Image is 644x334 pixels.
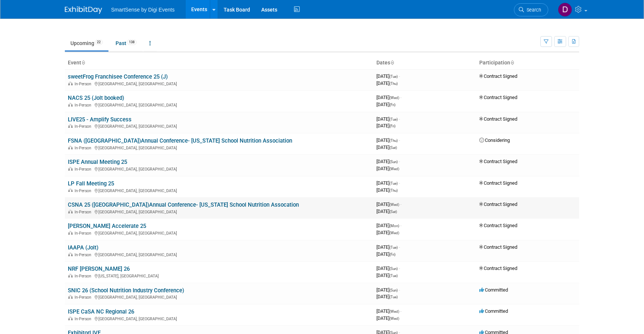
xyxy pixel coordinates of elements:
span: [DATE] [376,244,400,250]
img: In-Person Event [68,210,73,213]
a: Sort by Participation Type [510,60,514,66]
span: In-Person [75,295,94,300]
img: In-Person Event [68,188,73,192]
span: 22 [95,39,103,45]
a: Past138 [110,36,142,50]
span: (Wed) [389,203,399,207]
a: LP Fall Meeting 25 [68,180,114,187]
img: In-Person Event [68,252,73,256]
span: (Wed) [389,96,399,100]
img: In-Person Event [68,103,73,106]
div: [GEOGRAPHIC_DATA], [GEOGRAPHIC_DATA] [68,315,370,321]
span: (Thu) [389,188,398,193]
div: [GEOGRAPHIC_DATA], [GEOGRAPHIC_DATA] [68,166,370,172]
div: [GEOGRAPHIC_DATA], [GEOGRAPHIC_DATA] [68,80,370,86]
span: Contract Signed [479,265,517,271]
span: In-Person [75,252,94,257]
span: (Wed) [389,309,399,314]
span: [DATE] [376,73,400,79]
span: - [400,201,401,207]
span: (Wed) [389,167,399,171]
span: (Tue) [389,295,398,299]
span: [DATE] [376,308,401,314]
span: (Mon) [389,224,399,228]
span: (Sun) [389,160,398,164]
img: In-Person Event [68,146,73,149]
th: Participation [476,57,579,69]
span: [DATE] [376,80,398,86]
span: (Fri) [389,124,395,128]
a: Sort by Start Date [390,60,394,66]
span: SmartSense by Digi Events [111,7,174,13]
span: [DATE] [376,159,400,164]
img: In-Person Event [68,167,73,171]
div: [GEOGRAPHIC_DATA], [GEOGRAPHIC_DATA] [68,251,370,257]
div: [GEOGRAPHIC_DATA], [GEOGRAPHIC_DATA] [68,144,370,150]
span: (Thu) [389,82,398,86]
span: Contract Signed [479,159,517,164]
span: In-Person [75,274,94,279]
span: [DATE] [376,273,398,278]
span: Contract Signed [479,244,517,250]
span: Committed [479,308,508,314]
a: SNIC 26 (School Nutrition Industry Conference) [68,287,184,294]
div: [GEOGRAPHIC_DATA], [GEOGRAPHIC_DATA] [68,209,370,214]
span: Contract Signed [479,223,517,228]
span: (Fri) [389,103,395,107]
div: [GEOGRAPHIC_DATA], [GEOGRAPHIC_DATA] [68,294,370,300]
a: CSNA 25 ([GEOGRAPHIC_DATA])Annual Conference- [US_STATE] School Nutrition Assocation [68,201,299,208]
img: Dan Tiernan [558,3,572,17]
span: (Sun) [389,267,398,271]
span: In-Person [75,167,94,172]
span: Contract Signed [479,201,517,207]
div: [GEOGRAPHIC_DATA], [GEOGRAPHIC_DATA] [68,123,370,129]
img: In-Person Event [68,124,73,128]
span: [DATE] [376,315,399,321]
a: ISPE Annual Meeting 25 [68,159,127,165]
span: [DATE] [376,251,395,257]
span: (Wed) [389,316,399,321]
span: In-Person [75,82,94,86]
span: Contract Signed [479,95,517,100]
span: - [399,244,400,250]
span: (Thu) [389,139,398,143]
span: In-Person [75,210,94,214]
a: NACS 25 (Jolt booked) [68,95,124,101]
span: In-Person [75,103,94,108]
a: [PERSON_NAME] Accelerate 25 [68,223,146,229]
img: ExhibitDay [65,6,102,14]
span: [DATE] [376,123,395,128]
a: Upcoming22 [65,36,108,50]
a: sweetFrog Franchisee Conference 25 (J) [68,73,168,80]
span: (Tue) [389,117,398,121]
span: Contract Signed [479,73,517,79]
span: - [399,159,400,164]
span: [DATE] [376,209,397,214]
span: [DATE] [376,137,400,143]
span: In-Person [75,188,94,193]
span: (Tue) [389,274,398,278]
span: [DATE] [376,201,401,207]
span: Contract Signed [479,116,517,122]
a: LIVE25 - Amplify Success [68,116,132,123]
span: In-Person [75,316,94,321]
span: [DATE] [376,144,397,150]
span: [DATE] [376,294,398,299]
span: (Sun) [389,288,398,292]
a: ISPE CaSA NC Regional 26 [68,308,134,315]
a: IAAPA (Jolt) [68,244,98,251]
th: Dates [373,57,476,69]
div: [GEOGRAPHIC_DATA], [GEOGRAPHIC_DATA] [68,187,370,193]
a: Search [514,3,548,16]
span: - [400,308,401,314]
a: Sort by Event Name [81,60,85,66]
span: In-Person [75,146,94,150]
span: Search [524,7,541,13]
span: [DATE] [376,102,395,107]
span: [DATE] [376,287,400,293]
span: In-Person [75,231,94,236]
span: - [400,95,401,100]
a: FSNA ([GEOGRAPHIC_DATA])Annual Conference- [US_STATE] School Nutrition Association [68,137,292,144]
span: In-Person [75,124,94,129]
span: - [399,73,400,79]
